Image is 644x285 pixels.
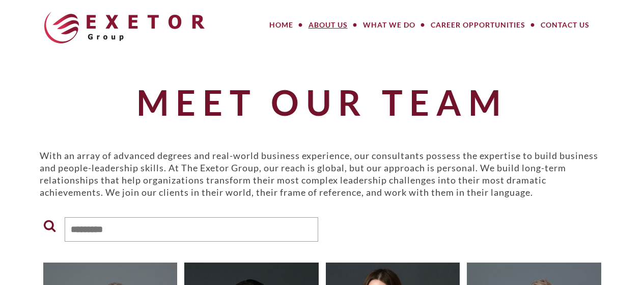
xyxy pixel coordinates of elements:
a: Career Opportunities [423,15,533,35]
img: The Exetor Group [44,12,205,43]
h1: Meet Our Team [40,83,605,121]
a: What We Do [355,15,423,35]
a: Home [262,15,301,35]
a: About Us [301,15,355,35]
a: Contact Us [533,15,597,35]
p: With an array of advanced degrees and real-world business experience, our consultants possess the... [40,149,605,198]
